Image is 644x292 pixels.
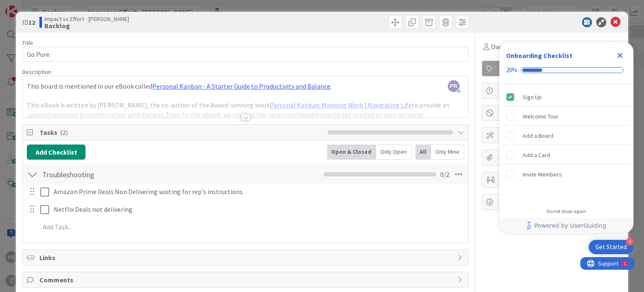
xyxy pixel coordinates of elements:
div: Invite Members is incomplete. [503,165,630,184]
p: This board is mentioned in our eBook called . [27,82,464,91]
a: Personal Kanban - A Starter Guide to Productivity and Balance [152,82,330,90]
div: Welcome Tour [523,111,558,121]
input: Add Checklist... [39,167,228,182]
div: 4 [626,238,634,245]
span: Mirrors [499,175,606,185]
div: Open Get Started checklist, remaining modules: 4 [589,240,634,254]
div: Welcome Tour is incomplete. [503,107,630,126]
div: Only Open [376,145,411,160]
span: Support [18,1,38,11]
div: Get Started [595,243,627,251]
span: Attachments [499,153,606,163]
span: Links [39,253,453,263]
div: Onboarding Checklist [506,50,572,61]
span: Custom Fields [499,130,606,140]
div: 20% [506,66,517,74]
span: Powered by UserGuiding [534,221,606,231]
span: Watchers [527,42,555,52]
label: Title [22,39,33,47]
div: Add a Board [523,131,553,141]
p: Amazon Prime Deals Non Delivering waiting for rep's instructions [54,187,462,197]
div: Add a Board is incomplete. [503,126,630,145]
div: Sign Up [523,92,542,102]
b: 12 [29,18,35,26]
span: Information [499,63,606,74]
span: ( 2 ) [60,128,68,137]
span: Block [499,108,606,118]
div: Close Checklist [613,49,627,62]
div: Footer [499,218,634,233]
span: Description [22,68,51,76]
div: Checklist progress: 20% [506,66,627,74]
div: Add a Card [523,150,550,160]
span: Comments [39,275,453,285]
a: Powered by UserGuiding [504,218,629,233]
div: Open & Closed [327,145,376,160]
button: Add Checklist [27,145,86,160]
span: Dates [499,86,606,96]
div: Add a Card is incomplete. [503,146,630,164]
div: Checklist Container [499,42,634,233]
div: Sign Up is complete. [503,88,630,106]
b: Backlog [44,22,129,29]
span: PR [448,80,460,92]
input: type card name here... [22,47,468,62]
p: Netflix Deals not delivering [54,205,462,214]
div: 1 [44,3,46,10]
div: Checklist items [499,84,634,203]
div: Only Mine [431,145,464,160]
div: All [415,145,431,160]
span: Tasks [39,127,323,137]
span: Impact vs Effort - [PERSON_NAME] [44,16,129,22]
div: Do not show again [547,208,586,215]
span: 0 / 2 [440,169,449,179]
span: Owner [491,42,510,52]
span: ID [22,17,35,27]
div: Invite Members [523,169,562,179]
span: Metrics [499,197,606,207]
